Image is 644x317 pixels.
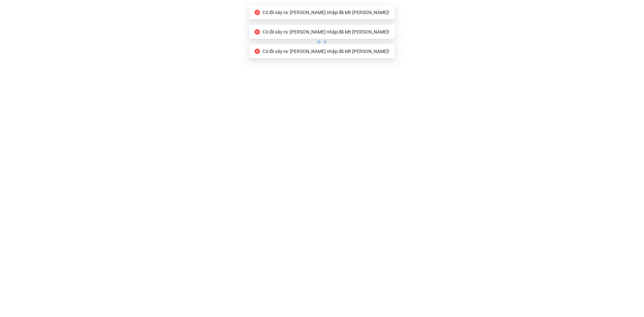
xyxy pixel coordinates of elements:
[255,10,260,15] span: close-circle
[255,49,260,54] span: close-circle
[263,29,390,35] span: Có lỗi xảy ra: [PERSON_NAME] nhập đã kết [PERSON_NAME]!
[263,49,390,54] span: Có lỗi xảy ra: [PERSON_NAME] nhập đã kết [PERSON_NAME]!
[255,29,260,35] span: close-circle
[263,10,390,15] span: Có lỗi xảy ra: [PERSON_NAME] nhập đã kết [PERSON_NAME]!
